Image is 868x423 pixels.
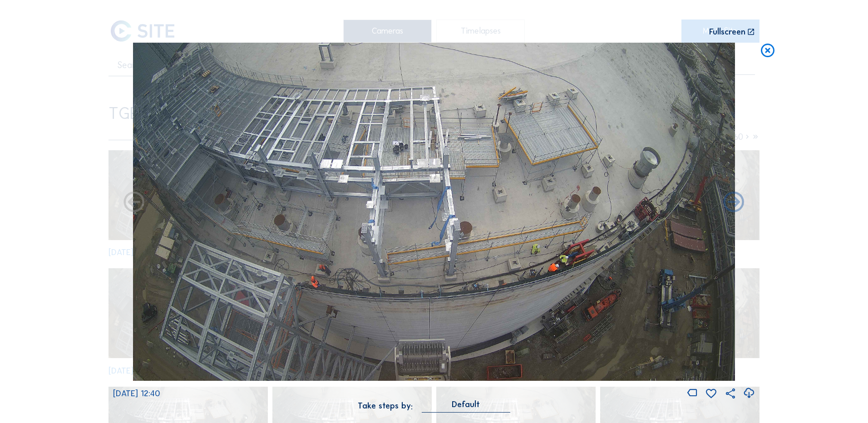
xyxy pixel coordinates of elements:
[422,400,510,413] div: Default
[113,389,160,398] span: [DATE] 12:40
[721,191,746,216] i: Back
[358,402,413,410] div: Take steps by:
[122,191,147,216] i: Forward
[709,28,745,36] div: Fullscreen
[133,43,735,381] img: Image
[452,400,480,408] div: Default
